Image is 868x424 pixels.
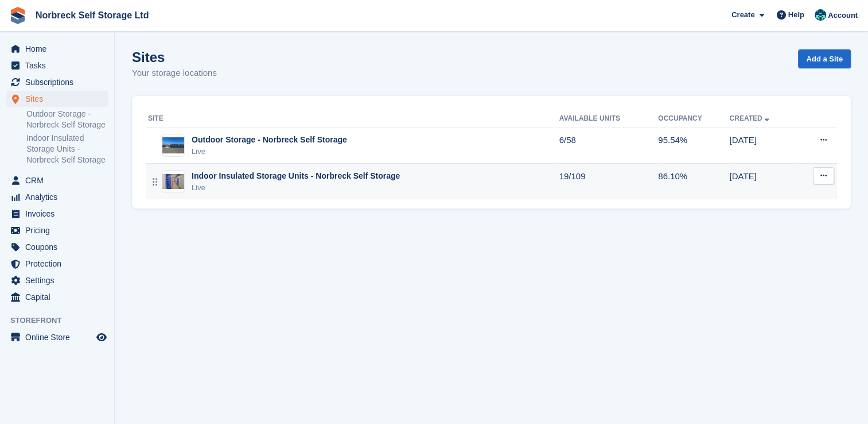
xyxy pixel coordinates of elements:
span: Online Store [25,329,94,345]
a: Created [729,114,771,122]
th: Site [146,110,559,128]
a: menu [6,239,108,255]
span: Subscriptions [25,74,94,90]
td: [DATE] [729,128,797,164]
span: Tasks [25,57,94,74]
td: 19/109 [559,164,659,199]
a: menu [6,57,108,74]
a: menu [6,74,108,90]
img: Image of Outdoor Storage - Norbreck Self Storage site [162,137,184,154]
span: Help [788,9,804,21]
a: menu [6,256,108,272]
img: Image of Indoor Insulated Storage Units - Norbreck Self Storage site [162,174,184,189]
p: Your storage locations [132,67,217,80]
td: 95.54% [658,128,729,164]
a: menu [6,91,108,107]
a: Preview store [95,330,108,344]
th: Occupancy [658,110,729,128]
a: menu [6,189,108,205]
span: Account [828,10,858,21]
span: Settings [25,272,94,288]
span: Protection [25,256,94,272]
span: Create [731,9,754,21]
a: menu [6,206,108,222]
a: menu [6,289,108,305]
span: Pricing [25,222,94,238]
a: Add a Site [798,49,851,68]
span: Capital [25,289,94,305]
span: Home [25,41,94,57]
td: [DATE] [729,164,797,199]
div: Outdoor Storage - Norbreck Self Storage [192,134,347,146]
a: Outdoor Storage - Norbreck Self Storage [26,109,108,130]
td: 86.10% [658,164,729,199]
img: stora-icon-8386f47178a22dfd0bd8f6a31ec36ba5ce8667c1dd55bd0f319d3a0aa187defe.svg [9,7,26,24]
th: Available Units [559,110,659,128]
div: Indoor Insulated Storage Units - Norbreck Self Storage [192,170,400,182]
div: Live [192,146,347,157]
span: Storefront [10,315,114,326]
span: Analytics [25,189,94,205]
span: Coupons [25,239,94,255]
a: Indoor Insulated Storage Units - Norbreck Self Storage [26,133,108,165]
a: Norbreck Self Storage Ltd [31,6,153,25]
a: menu [6,41,108,57]
img: Sally King [815,9,826,21]
span: Invoices [25,206,94,222]
h1: Sites [132,49,217,65]
div: Live [192,182,400,194]
a: menu [6,222,108,238]
span: CRM [25,172,94,188]
a: menu [6,172,108,188]
span: Sites [25,91,94,107]
td: 6/58 [559,128,659,164]
a: menu [6,329,108,345]
a: menu [6,272,108,288]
